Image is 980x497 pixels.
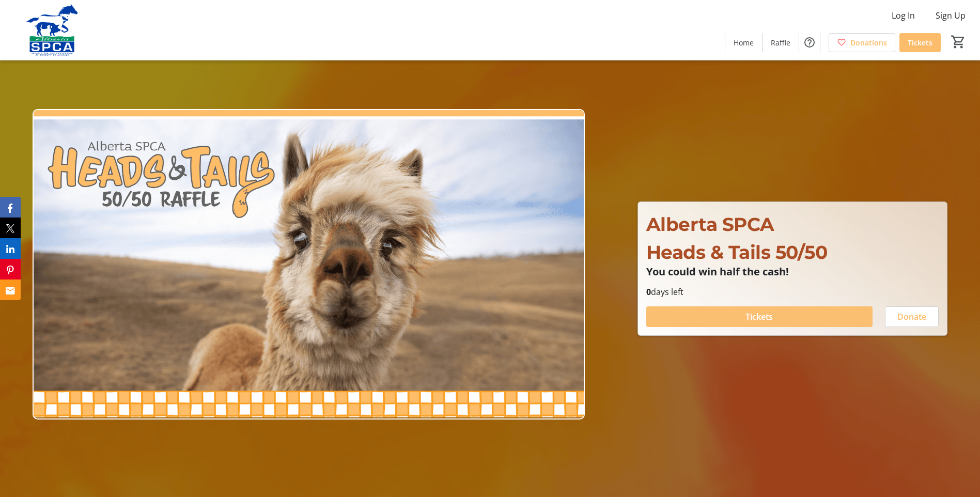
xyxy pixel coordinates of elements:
[6,4,98,56] img: Alberta SPCA's Logo
[892,9,915,22] span: Log In
[646,241,828,263] span: Heads & Tails 50/50
[646,286,651,298] span: 0
[850,37,887,48] span: Donations
[899,33,941,52] a: Tickets
[771,37,790,48] span: Raffle
[949,33,968,51] button: Cart
[734,37,754,48] span: Home
[908,37,932,48] span: Tickets
[745,310,773,323] span: Tickets
[763,33,799,52] a: Raffle
[829,33,895,52] a: Donations
[927,7,974,24] button: Sign Up
[646,266,939,277] p: You could win half the cash!
[725,33,762,52] a: Home
[33,109,585,420] img: Campaign CTA Media Photo
[646,306,873,327] button: Tickets
[646,213,774,236] span: Alberta SPCA
[936,9,966,22] span: Sign Up
[885,306,939,327] button: Donate
[799,32,820,53] button: Help
[646,286,939,298] p: days left
[883,7,923,24] button: Log In
[897,310,926,323] span: Donate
